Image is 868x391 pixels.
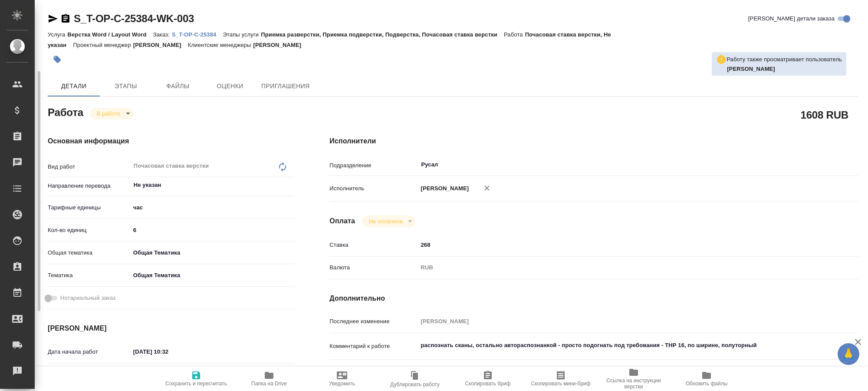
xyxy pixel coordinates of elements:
[60,13,71,24] button: Скопировать ссылку
[306,367,378,391] button: Уведомить
[329,263,418,272] p: Валюта
[290,184,292,186] button: Open
[48,203,130,212] p: Тарифные единицы
[130,224,295,236] input: ✎ Введи что-нибудь
[261,81,310,92] span: Приглашения
[602,378,665,390] span: Ссылка на инструкции верстки
[48,226,130,235] p: Кол-во единиц
[841,345,856,363] span: 🙏
[223,31,261,38] p: Этапы услуги
[329,317,418,326] p: Последнее изменение
[48,162,130,171] p: Вид работ
[188,42,253,48] p: Клиентские менеджеры
[418,239,814,251] input: ✎ Введи что-нибудь
[48,31,67,38] p: Услуга
[60,294,115,302] span: Нотариальный заказ
[329,184,418,193] p: Исполнитель
[251,381,287,387] span: Папка на Drive
[48,271,130,280] p: Тематика
[48,182,130,190] p: Направление перевода
[48,50,67,69] button: Добавить тэг
[329,216,355,226] h4: Оплата
[418,338,814,353] textarea: распознать сканы, остально автораспознанкой - просто подогнать под требования - ТНР 16, по ширине...
[686,381,728,387] span: Обновить файлы
[153,31,172,38] p: Заказ:
[105,81,147,92] span: Этапы
[524,367,597,391] button: Скопировать мини-бриф
[261,31,504,38] p: Приемка разверстки, Приемка подверстки, Подверстка, Почасовая ставка верстки
[801,107,848,122] h2: 1608 RUB
[727,65,842,73] p: Савченко Дмитрий
[727,55,842,64] p: Работу также просматривает пользователь
[838,343,859,365] button: 🙏
[329,136,858,146] h4: Исполнители
[329,342,418,351] p: Комментарий к работе
[172,30,223,38] a: S_T-OP-C-25384
[451,367,524,391] button: Скопировать бриф
[90,108,133,119] div: В работе
[418,260,814,275] div: RUB
[48,348,130,356] p: Дата начала работ
[160,367,233,391] button: Сохранить и пересчитать
[329,161,418,170] p: Подразделение
[48,249,130,257] p: Общая тематика
[73,42,133,48] p: Проектный менеджер
[130,268,295,283] div: Общая Тематика
[94,110,123,117] button: В работе
[531,381,590,387] span: Скопировать мини-бриф
[504,31,525,38] p: Работа
[172,31,223,38] p: S_T-OP-C-25384
[133,42,188,48] p: [PERSON_NAME]
[390,381,440,388] span: Дублировать работу
[253,42,308,48] p: [PERSON_NAME]
[378,367,451,391] button: Дублировать работу
[597,367,670,391] button: Ссылка на инструкции верстки
[165,381,227,387] span: Сохранить и пересчитать
[157,81,199,92] span: Файлы
[53,81,95,92] span: Детали
[329,293,858,304] h4: Дополнительно
[366,218,405,225] button: Не оплачена
[477,179,496,198] button: Удалить исполнителя
[209,81,251,92] span: Оценки
[48,13,58,24] button: Скопировать ссылку для ЯМессенджера
[418,184,469,193] p: [PERSON_NAME]
[809,164,811,166] button: Open
[130,345,206,358] input: ✎ Введи что-нибудь
[362,215,415,227] div: В работе
[48,136,295,146] h4: Основная информация
[48,323,295,334] h4: [PERSON_NAME]
[74,13,194,24] a: S_T-OP-C-25384-WK-003
[48,104,83,119] h2: Работа
[329,381,355,387] span: Уведомить
[130,245,295,260] div: Общая Тематика
[67,31,153,38] p: Верстка Word / Layout Word
[329,241,418,249] p: Ставка
[130,200,295,215] div: час
[727,66,775,72] b: [PERSON_NAME]
[748,14,835,23] span: [PERSON_NAME] детали заказа
[233,367,306,391] button: Папка на Drive
[670,367,743,391] button: Обновить файлы
[418,315,814,328] input: Пустое поле
[465,381,510,387] span: Скопировать бриф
